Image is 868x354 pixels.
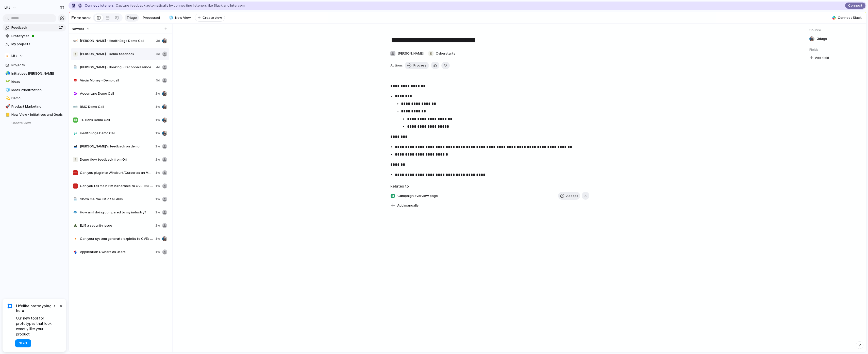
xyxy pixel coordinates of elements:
[3,24,66,31] a: Feedback17
[3,32,66,40] a: Prototypes
[155,170,160,175] span: 1w
[80,197,153,202] span: Show me the list of all APIs
[838,15,862,20] span: Connect Slack
[80,65,154,70] span: [PERSON_NAME] - Booking - Reconnaissance
[398,51,424,56] span: [PERSON_NAME]
[5,95,9,101] div: 💫
[5,96,10,101] button: 💫
[5,104,10,109] button: 🚀
[155,236,160,241] span: 1w
[80,210,153,215] span: How am I doing compared to my industry?
[2,4,19,12] button: Litt
[155,157,160,162] span: 1w
[156,38,160,43] span: 3d
[3,78,66,86] a: 🌱Ideas
[11,53,17,58] span: Litt
[405,62,429,69] button: Process
[175,15,191,20] span: New View
[5,79,10,84] button: 🌱
[441,62,450,69] button: Delete
[3,40,66,48] a: My projects
[845,3,865,9] button: Connect
[141,14,162,22] a: Processed
[397,203,419,208] span: Add manually
[389,49,425,58] button: [PERSON_NAME]
[80,183,153,189] span: Can you tell me if i'm vulnerable to CVE-123 that is in the news?
[11,71,64,76] span: Initiatives [PERSON_NAME]
[3,103,66,110] a: 🚀Product Marketing
[396,192,439,199] span: Campaign overview page
[3,119,66,127] button: Create view
[11,79,64,84] span: Ideas
[155,117,160,123] span: 1w
[817,36,827,41] span: 3d ago
[389,202,421,209] button: Add manually
[169,15,173,21] div: 🧊
[809,28,862,33] span: Source
[5,79,9,85] div: 🌱
[72,26,84,31] span: Newest
[80,78,154,83] span: Virgin Money - Demo call
[127,15,137,20] span: Triage
[85,3,114,8] span: Connect listeners
[80,170,153,175] span: Can you plug into Windsurf/Cursor as an MCP?
[5,87,9,93] div: 🧊
[80,104,153,109] span: BMC Demo Call
[155,131,160,136] span: 1w
[11,25,57,30] span: Feedback
[11,63,64,68] span: Projects
[3,94,66,102] a: 💫Demo
[155,183,160,189] span: 1w
[116,3,245,8] span: Capture feedback automatically by connecting listeners like Slack and Intercom
[80,249,153,255] span: Application Owners as users
[125,14,139,22] a: Triage
[168,15,173,20] button: 🧊
[3,111,66,119] a: 📒New View - Initiatives and Goals
[156,52,160,57] span: 3d
[3,70,66,77] a: 🌏Initiatives [PERSON_NAME]
[5,88,10,93] button: 🧊
[11,33,64,39] span: Prototypes
[15,339,31,347] button: Start
[830,14,864,22] button: Connect Slack
[80,131,153,136] span: HealthEdge Demo Call
[5,104,9,109] div: 🚀
[155,144,160,149] span: 1w
[3,86,66,94] a: 🧊Ideas Prioritization
[11,104,64,109] span: Product Marketing
[5,71,9,76] div: 🌏
[80,157,153,162] span: Demo flow feedback from Gili
[11,42,64,47] span: My projects
[16,304,58,313] span: Lifelike prototyping is here
[413,63,426,68] span: Process
[80,144,153,149] span: [PERSON_NAME]'s feedback on demo
[19,341,27,346] span: Start
[156,65,160,70] span: 4d
[848,3,862,8] span: Connect
[80,91,153,96] span: Accenture Demo Call
[11,112,64,117] span: New View - Initiatives and Goals
[809,55,830,61] button: Add field
[71,15,91,21] h2: Feedback
[71,26,91,32] button: Newest
[155,210,160,215] span: 1w
[155,104,160,109] span: 1w
[80,52,154,57] span: [PERSON_NAME] - Demo feedback
[80,223,153,228] span: ELI5 a security issue
[5,112,9,118] div: 📒
[166,14,193,22] a: 🧊New View
[558,192,580,200] button: Accept
[3,52,66,60] button: Litt
[155,223,160,228] span: 1w
[5,112,10,117] button: 📒
[16,315,58,337] span: Our new tool for prototypes that look exactly like your product.
[203,15,222,20] span: Create view
[195,14,225,22] button: Create view
[815,55,829,60] span: Add field
[58,303,64,309] button: Dismiss
[80,117,153,123] span: TD Bank Demo Call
